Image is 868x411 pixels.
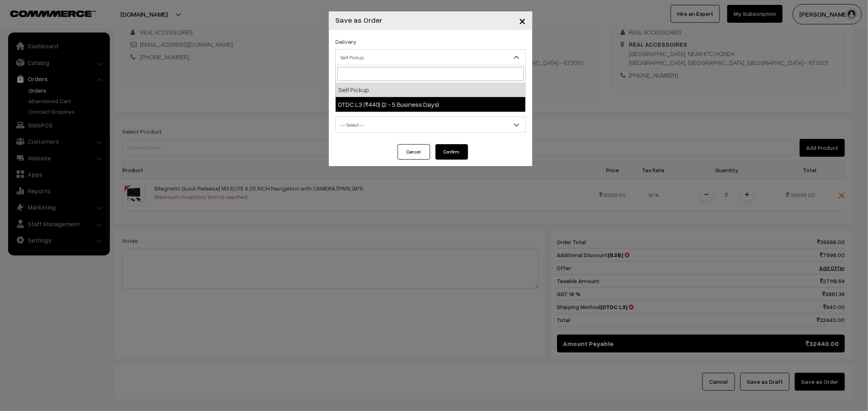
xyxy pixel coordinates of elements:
[335,15,382,26] h4: Save as Order
[336,82,525,97] li: Self Pickup
[435,144,468,160] button: Confirm
[519,13,526,28] span: ×
[336,50,525,65] span: Self Pickup
[335,37,356,46] label: Delivery
[335,117,526,133] span: -- Select --
[336,118,525,132] span: -- Select --
[398,144,430,160] button: Cancel
[512,8,532,33] button: Close
[335,49,526,65] span: Self Pickup
[336,97,525,112] li: DTDC L3 (₹440) (2 - 5 Business Days)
